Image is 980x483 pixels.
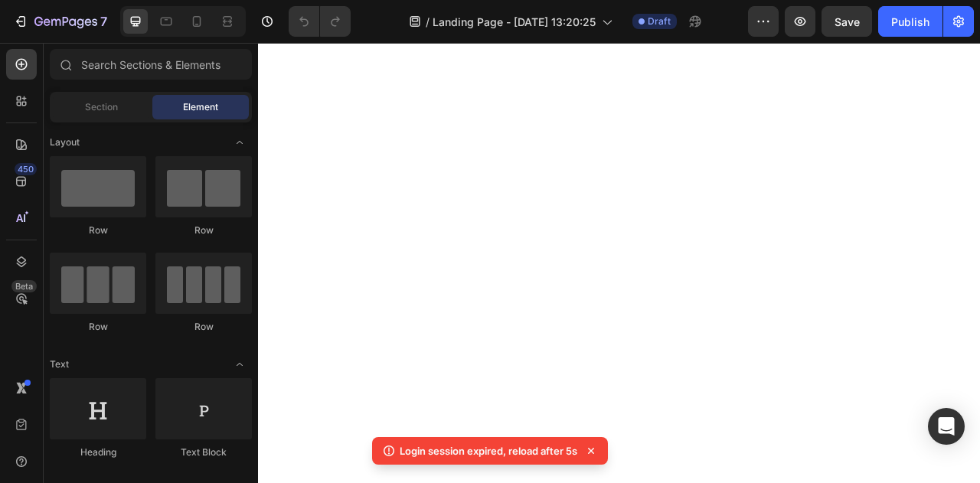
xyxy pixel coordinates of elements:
span: / [426,14,430,30]
div: Undo/Redo [289,6,351,37]
p: 7 [100,12,107,31]
div: Beta [11,280,37,292]
span: Element [183,100,218,114]
span: Save [835,15,860,28]
span: Landing Page - [DATE] 13:20:25 [433,14,596,30]
div: Open Intercom Messenger [928,408,965,445]
p: Login session expired, reload after 5s [400,443,577,459]
input: Search Sections & Elements [50,49,252,80]
span: Draft [648,15,671,28]
span: Layout [50,135,80,149]
div: Row [155,224,252,237]
button: Publish [878,6,942,37]
span: Text [50,357,69,371]
span: Toggle open [227,352,252,377]
iframe: Design area [258,43,980,483]
div: Row [155,320,252,334]
div: Publish [891,14,929,30]
div: Row [50,224,146,237]
span: Toggle open [227,130,252,155]
span: Section [85,100,118,114]
div: 450 [15,163,37,175]
div: Row [50,320,146,334]
div: Heading [50,445,146,459]
div: Text Block [155,445,252,459]
button: 7 [6,6,114,37]
button: Save [822,6,872,37]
